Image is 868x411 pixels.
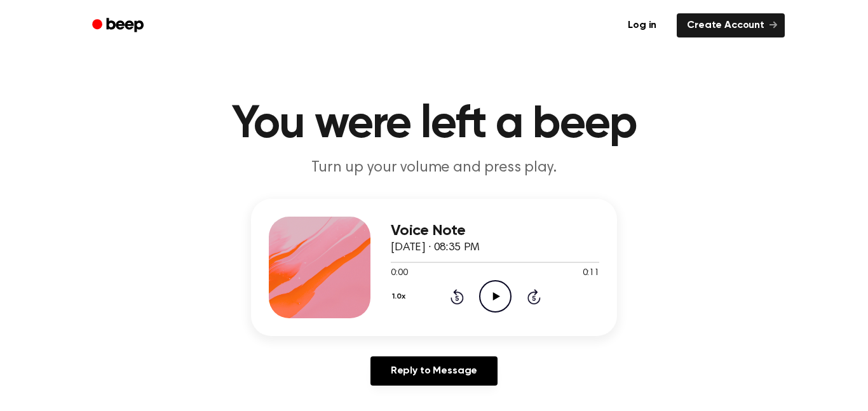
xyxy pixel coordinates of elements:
[190,158,678,179] p: Turn up your volume and press play.
[370,356,498,386] a: Reply to Message
[677,13,785,37] a: Create Account
[391,267,407,280] span: 0:00
[109,102,759,147] h1: You were left a beep
[83,13,155,38] a: Beep
[391,286,410,307] button: 1.0x
[391,222,599,239] h3: Voice Note
[615,11,669,40] a: Log in
[583,267,599,280] span: 0:11
[391,242,480,253] span: [DATE] · 08:35 PM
